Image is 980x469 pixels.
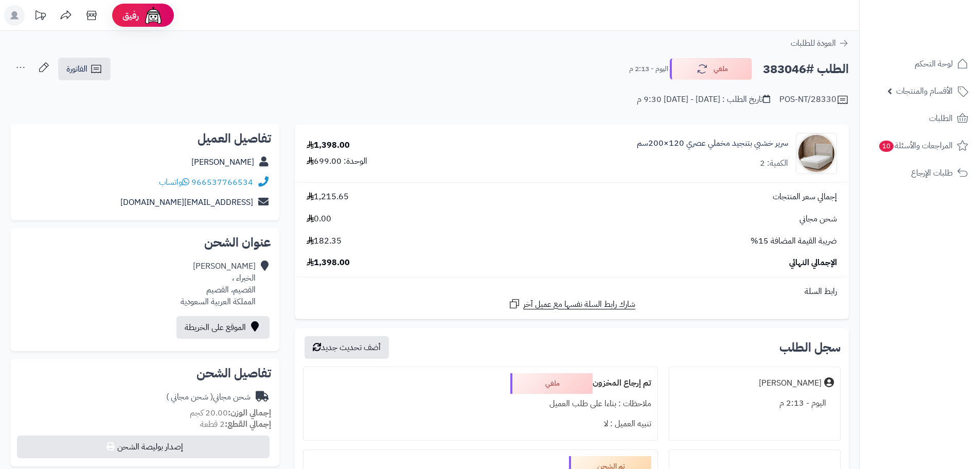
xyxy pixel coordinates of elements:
[637,94,770,106] div: تاريخ الطلب : [DATE] - [DATE] 9:30 م
[66,63,87,75] span: الفاتورة
[228,407,271,419] strong: إجمالي الوزن:
[166,391,213,403] span: ( شحن مجاني )
[176,316,270,339] a: الموقع على الخريطة
[523,299,635,310] span: شارك رابط السلة نفسها مع عميل آخر
[307,235,342,247] span: 182.35
[310,394,651,414] div: ملاحظات : بناءا على طلب العميل
[763,59,849,80] h2: الطلب #383046
[915,57,953,71] span: لوحة التحكم
[866,161,974,185] a: طلبات الإرجاع
[593,377,651,389] b: تم إرجاع المخزون
[120,196,253,209] a: [EMAIL_ADDRESS][DOMAIN_NAME]
[796,133,836,174] img: 1756212427-1-90x90.jpg
[166,391,251,403] div: شحن مجاني
[159,176,189,188] a: واتساب
[879,141,894,152] span: 10
[670,58,752,80] button: ملغي
[629,64,668,74] small: اليوم - 2:13 م
[181,260,256,307] div: [PERSON_NAME] الخبراء ، القصيم، القصيم المملكة العربية السعودية
[866,133,974,158] a: المراجعات والأسئلة10
[191,176,253,188] a: 966537766534
[307,140,350,151] div: 1,398.00
[675,393,834,413] div: اليوم - 2:13 م
[307,191,349,203] span: 1,215.65
[19,236,271,249] h2: عنوان الشحن
[191,156,254,168] a: [PERSON_NAME]
[19,367,271,379] h2: تفاصيل الشحن
[929,111,953,126] span: الطلبات
[910,24,970,45] img: logo-2.png
[773,191,837,203] span: إجمالي سعر المنتجات
[866,51,974,76] a: لوحة التحكم
[791,37,836,49] span: العودة للطلبات
[19,132,271,145] h2: تفاصيل العميل
[799,213,837,225] span: شحن مجاني
[17,436,270,458] button: إصدار بوليصة الشحن
[307,257,350,269] span: 1,398.00
[751,235,837,247] span: ضريبة القيمة المضافة 15%
[791,37,849,49] a: العودة للطلبات
[190,407,271,419] small: 20.00 كجم
[866,106,974,131] a: الطلبات
[225,418,271,430] strong: إجمالي القطع:
[779,341,841,354] h3: سجل الطلب
[759,377,822,389] div: [PERSON_NAME]
[789,257,837,269] span: الإجمالي النهائي
[299,286,845,298] div: رابط السلة
[896,84,953,98] span: الأقسام والمنتجات
[637,137,788,149] a: سرير خشبي بتنجيد مخملي عصري 120×200سم
[760,158,788,169] div: الكمية: 2
[122,9,139,22] span: رفيق
[307,155,367,167] div: الوحدة: 699.00
[307,213,331,225] span: 0.00
[58,58,111,80] a: الفاتورة
[27,5,53,28] a: تحديثات المنصة
[508,298,635,310] a: شارك رابط السلة نفسها مع عميل آخر
[143,5,164,26] img: ai-face.png
[878,138,953,153] span: المراجعات والأسئلة
[779,94,849,106] div: POS-NT/28330
[911,166,953,180] span: طلبات الإرجاع
[200,418,271,430] small: 2 قطعة
[510,373,593,394] div: ملغي
[305,336,389,359] button: أضف تحديث جديد
[310,414,651,434] div: تنبيه العميل : لا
